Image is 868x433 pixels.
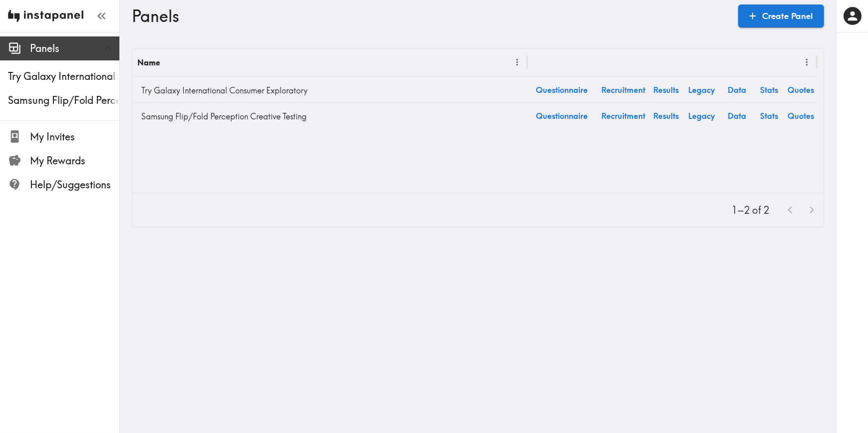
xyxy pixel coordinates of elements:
[785,103,817,128] a: Quotes
[527,103,596,128] a: Questionnaire
[137,106,522,126] a: Samsung Flip/Fold Perception Creative Testing
[509,54,525,70] button: Menu
[650,103,682,128] a: Results
[753,77,785,102] a: Stats
[682,103,721,128] a: Legacy
[30,130,119,144] span: My Invites
[30,41,119,55] span: Panels
[137,57,160,67] div: Name
[650,77,682,102] a: Results
[8,69,119,83] span: Try Galaxy International Consumer Exploratory
[596,103,650,128] a: Recruitment
[533,54,549,70] button: Sort
[738,4,824,27] a: Create Panel
[8,93,119,107] span: Samsung Flip/Fold Perception Creative Testing
[132,6,730,25] h3: Panels
[137,80,522,100] a: Try Galaxy International Consumer Exploratory
[161,54,176,70] button: Sort
[721,77,753,102] a: Data
[596,77,650,102] a: Recruitment
[527,77,596,102] a: Questionnaire
[682,77,721,102] a: Legacy
[721,103,753,128] a: Data
[799,54,815,70] button: Menu
[30,178,119,192] span: Help/Suggestions
[732,203,769,217] p: 1–2 of 2
[753,103,785,128] a: Stats
[785,77,817,102] a: Quotes
[30,154,119,168] span: My Rewards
